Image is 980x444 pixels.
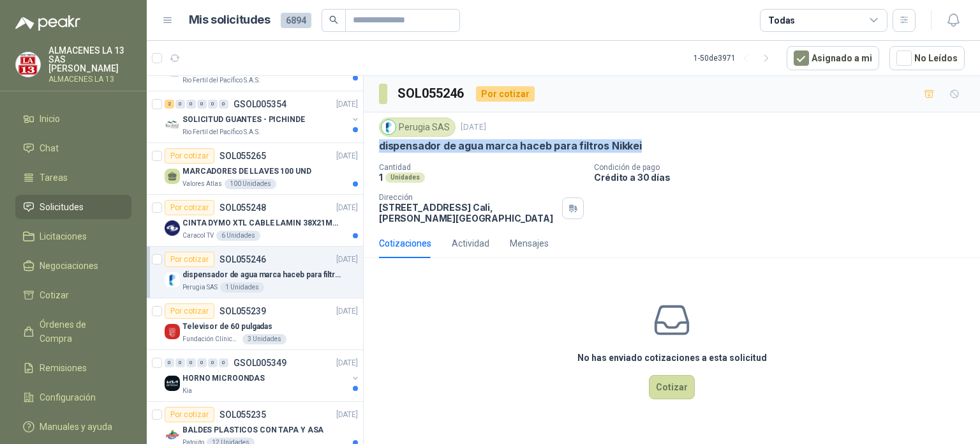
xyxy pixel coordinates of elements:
[219,358,228,367] div: 0
[182,334,240,344] p: Fundación Clínica Shaio
[379,236,431,250] div: Cotizaciones
[182,372,265,385] p: HORNO MICROONDAS
[15,356,131,380] a: Remisiones
[182,114,305,126] p: SOLICITUD GUANTES - PICHINDE
[768,13,795,27] div: Todas
[147,195,363,247] a: Por cotizarSOL055248[DATE] Company LogoCINTA DYMO XTL CABLE LAMIN 38X21MMBLANCOCaracol TV6 Unidades
[40,390,96,404] span: Configuración
[216,231,260,241] div: 6 Unidades
[242,334,286,344] div: 3 Unidades
[225,179,276,189] div: 100 Unidades
[379,193,557,202] p: Dirección
[15,136,131,160] a: Chat
[15,195,131,219] a: Solicitudes
[40,420,112,434] span: Manuales y ayuda
[40,288,69,302] span: Cotizar
[40,259,98,273] span: Negociaciones
[197,100,207,109] div: 0
[379,139,642,153] p: dispensador de agua marca haceb para filtros Nikkei
[165,252,214,267] div: Por cotizar
[15,385,131,410] a: Configuración
[15,283,131,307] a: Cotizar
[182,217,341,229] p: CINTA DYMO XTL CABLE LAMIN 38X21MMBLANCO
[219,255,266,264] p: SOL055246
[189,11,271,29] h1: Mis solicitudes
[182,179,222,189] p: Valores Atlas
[175,358,185,367] div: 0
[165,148,214,164] div: Por cotizar
[15,224,131,249] a: Licitaciones
[336,357,358,369] p: [DATE]
[476,86,535,102] div: Por cotizar
[165,117,180,132] img: Company Logo
[452,236,489,250] div: Actividad
[379,163,584,172] p: Cantidad
[15,165,131,190] a: Tareas
[48,75,131,83] p: ALMACENES LA 13
[165,272,180,287] img: Company Logo
[379,172,383,183] p: 1
[379,202,557,224] p: [STREET_ADDRESS] Cali , [PERSON_NAME][GEOGRAPHIC_DATA]
[40,171,68,185] span: Tareas
[40,318,119,346] span: Órdenes de Compra
[165,376,180,391] img: Company Logo
[15,415,131,439] a: Manuales y ayuda
[182,282,218,293] p: Perugia SAS
[197,358,207,367] div: 0
[165,100,174,109] div: 2
[40,229,87,243] span: Licitaciones
[15,254,131,278] a: Negociaciones
[48,46,131,73] p: ALMACENES LA 13 SAS [PERSON_NAME]
[182,424,323,436] p: BALDES PLASTICOS CON TAPA Y ASA
[336,254,358,266] p: [DATE]
[234,358,286,367] p: GSOL005349
[147,298,363,350] a: Por cotizarSOL055239[DATE] Company LogoTelevisor de 60 pulgadasFundación Clínica Shaio3 Unidades
[16,52,40,77] img: Company Logo
[889,46,965,70] button: No Leídos
[40,200,84,214] span: Solicitudes
[385,172,425,183] div: Unidades
[165,303,214,319] div: Por cotizar
[165,355,360,396] a: 0 0 0 0 0 0 GSOL005349[DATE] Company LogoHORNO MICROONDASKia
[336,98,358,111] p: [DATE]
[219,307,266,316] p: SOL055239
[186,100,196,109] div: 0
[329,15,338,24] span: search
[165,324,180,339] img: Company Logo
[40,112,60,126] span: Inicio
[182,231,214,241] p: Caracol TV
[15,107,131,131] a: Inicio
[461,121,486,134] p: [DATE]
[15,15,80,31] img: Logo peakr
[336,409,358,421] p: [DATE]
[165,220,180,236] img: Company Logo
[382,120,396,134] img: Company Logo
[40,361,87,375] span: Remisiones
[175,100,185,109] div: 0
[182,165,311,178] p: MARCADORES DE LLAVES 100 UND
[147,143,363,195] a: Por cotizarSOL055265[DATE] MARCADORES DE LLAVES 100 UNDValores Atlas100 Unidades
[234,100,286,109] p: GSOL005354
[219,410,266,419] p: SOL055235
[182,127,260,137] p: Rio Fertil del Pacífico S.A.S.
[787,46,879,70] button: Asignado a mi
[186,358,196,367] div: 0
[594,163,975,172] p: Condición de pago
[182,269,341,281] p: dispensador de agua marca haceb para filtros Nikkei
[281,13,311,28] span: 6894
[147,247,363,298] a: Por cotizarSOL055246[DATE] Company Logodispensador de agua marca haceb para filtros NikkeiPerugia...
[182,321,272,333] p: Televisor de 60 pulgadas
[15,312,131,351] a: Órdenes de Compra
[182,386,192,396] p: Kia
[165,427,180,443] img: Company Logo
[336,150,358,162] p: [DATE]
[165,407,214,422] div: Por cotizar
[208,358,218,367] div: 0
[219,100,228,109] div: 0
[208,100,218,109] div: 0
[397,84,466,103] h3: SOL055246
[165,200,214,215] div: Por cotizar
[165,358,174,367] div: 0
[577,351,767,365] h3: No has enviado cotizaciones a esta solicitud
[165,96,360,137] a: 2 0 0 0 0 0 GSOL005354[DATE] Company LogoSOLICITUD GUANTES - PICHINDERio Fertil del Pacífico S.A.S.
